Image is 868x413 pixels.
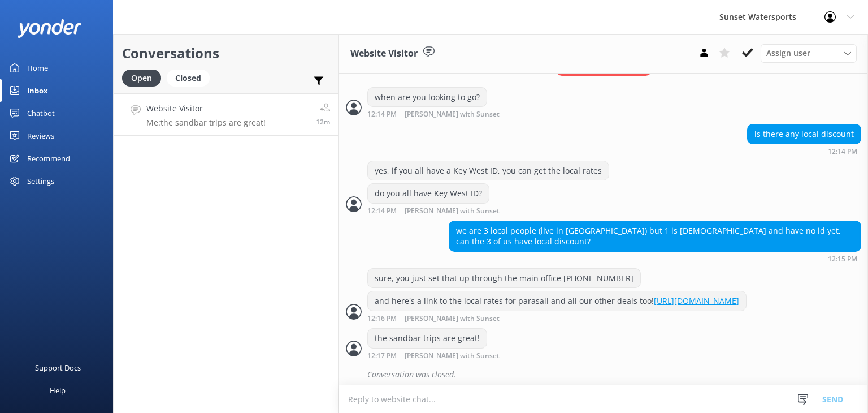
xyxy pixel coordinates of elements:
div: Sep 13 2025 11:17am (UTC -05:00) America/Cancun [367,351,536,360]
div: Sep 13 2025 11:16am (UTC -05:00) America/Cancun [367,314,747,322]
span: [PERSON_NAME] with Sunset [405,111,500,118]
div: yes, if you all have a Key West ID, you can get the local rates [368,161,609,180]
div: Help [50,379,66,402]
h3: Website Visitor [350,46,418,61]
div: 2025-09-13T16:28:19.892 [346,365,861,384]
div: Recommend [27,147,70,170]
div: Sep 13 2025 11:14am (UTC -05:00) America/Cancun [747,147,861,155]
span: Sep 13 2025 11:17am (UTC -05:00) America/Cancun [316,117,330,127]
div: is there any local discount [748,124,861,144]
div: Settings [27,170,54,192]
div: Sep 13 2025 11:14am (UTC -05:00) America/Cancun [367,110,536,118]
div: Assign User [761,44,857,62]
a: Website VisitorMe:the sandbar trips are great!12m [114,93,338,136]
div: and here's a link to the local rates for parasail and all our other deals too! [368,291,746,311]
strong: 12:16 PM [367,315,397,322]
a: Closed [167,71,215,84]
div: Inbox [27,79,48,102]
div: sure, you just set that up through the main office [PHONE_NUMBER] [368,269,640,288]
div: Reviews [27,124,54,147]
img: yonder-white-logo.png [17,19,82,38]
div: do you all have Key West ID? [368,184,489,203]
div: Home [27,57,48,79]
div: Conversation was closed. [367,365,861,384]
p: Me: the sandbar trips are great! [146,118,266,128]
div: Support Docs [35,356,81,379]
strong: 12:14 PM [367,208,397,215]
div: Sep 13 2025 11:14am (UTC -05:00) America/Cancun [367,206,536,215]
strong: 12:15 PM [828,256,857,263]
div: Open [122,70,161,87]
div: Chatbot [27,102,55,124]
div: we are 3 local people (live in [GEOGRAPHIC_DATA]) but 1 is [DEMOGRAPHIC_DATA] and have no id yet,... [449,221,861,251]
div: Sep 13 2025 11:15am (UTC -05:00) America/Cancun [449,255,861,263]
strong: 12:14 PM [828,148,857,155]
div: when are you looking to go? [368,88,487,107]
a: [URL][DOMAIN_NAME] [654,295,739,306]
span: [PERSON_NAME] with Sunset [405,315,500,322]
span: [PERSON_NAME] with Sunset [405,352,500,360]
div: the sandbar trips are great! [368,329,487,348]
span: [PERSON_NAME] with Sunset [405,208,500,215]
h4: Website Visitor [146,102,266,115]
a: Open [122,71,167,84]
h2: Conversations [122,42,330,64]
span: Assign user [766,47,810,59]
div: Closed [167,70,210,87]
strong: 12:17 PM [367,352,397,360]
strong: 12:14 PM [367,111,397,118]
